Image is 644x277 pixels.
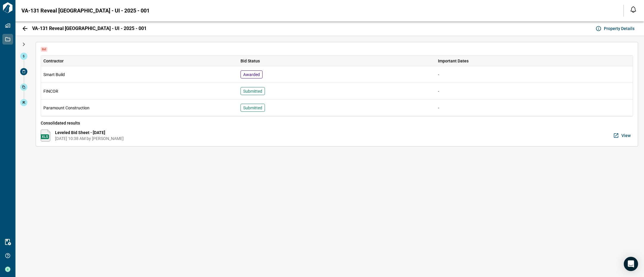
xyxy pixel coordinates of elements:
span: Leveled Bid Sheet - [DATE] [55,130,124,136]
span: Property Details [604,26,634,32]
span: Consolidated results [41,120,633,126]
span: FINCOR [43,88,58,94]
span: Smart Build [43,72,65,78]
span: View [621,133,631,138]
div: Bid Status [241,56,260,66]
span: Paramount Construction [43,105,89,111]
div: Contractor [43,56,64,66]
button: Property Details [594,24,637,33]
div: Submitted [241,87,265,95]
div: Awarded [241,70,263,78]
span: [DATE] 10:38 AM by [PERSON_NAME] [55,136,124,141]
img: https://docs.google.com/spreadsheets/d/1ysm6w7vTD9IQm9L62bA5K__AwDAcbSotKYLOWwpeEj4 [41,130,50,141]
span: VA-131 Reveal [GEOGRAPHIC_DATA] - UI - 2025 - 001 [32,26,147,32]
button: View [612,130,633,141]
div: Important Dates [436,56,633,66]
div: Contractor [41,56,238,66]
span: - [438,72,439,77]
div: Open Intercom Messenger [624,257,638,271]
div: Bid Status [238,56,435,66]
span: - [438,106,439,110]
button: Open notification feed [629,5,638,14]
span: Bid [41,47,47,52]
div: Submitted [241,104,265,112]
span: VA-131 Reveal [GEOGRAPHIC_DATA] - UI - 2025 - 001 [21,8,150,14]
div: Important Dates [438,56,469,66]
span: - [438,89,439,94]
